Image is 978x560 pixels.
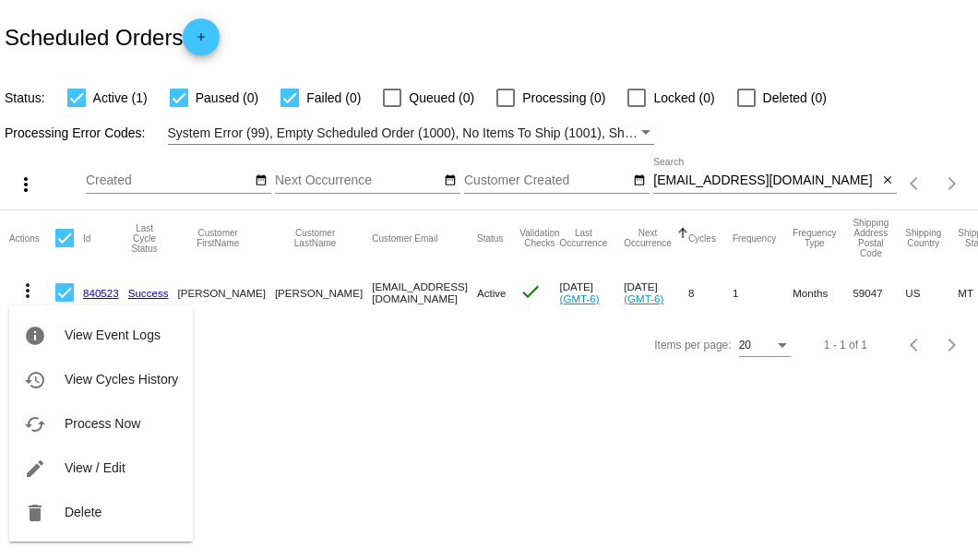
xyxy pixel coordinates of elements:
span: View / Edit [65,460,125,475]
span: Delete [65,505,101,519]
mat-icon: info [24,325,46,347]
mat-icon: edit [24,458,46,480]
span: Process Now [65,416,140,431]
span: View Event Logs [65,328,161,342]
span: View Cycles History [65,372,178,387]
mat-icon: history [24,369,46,391]
mat-icon: cached [24,413,46,435]
mat-icon: delete [24,502,46,524]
